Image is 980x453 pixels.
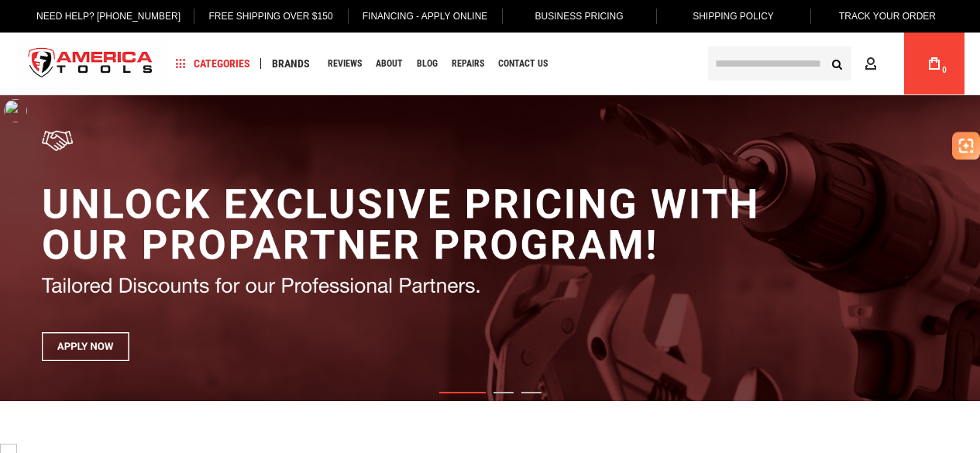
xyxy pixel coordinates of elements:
a: Repairs [445,53,491,74]
img: upload-icon.svg [4,99,27,122]
a: About [369,53,410,74]
span: Reviews [328,59,362,68]
span: Contact Us [498,59,548,68]
span: Categories [176,58,250,69]
span: Shipping Policy [693,11,774,22]
a: Blog [410,53,445,74]
img: America Tools [15,35,166,93]
span: Repairs [452,59,484,68]
span: 0 [942,66,947,74]
a: 0 [920,33,949,94]
a: Categories [169,53,257,74]
a: Contact Us [491,53,555,74]
button: Search [822,49,851,78]
span: About [376,59,403,68]
a: Brands [265,53,317,74]
span: Blog [417,59,438,68]
a: Reviews [321,53,369,74]
div: Alibaba Image Search [4,99,27,122]
a: store logo [15,35,166,93]
span: Brands [272,58,310,69]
